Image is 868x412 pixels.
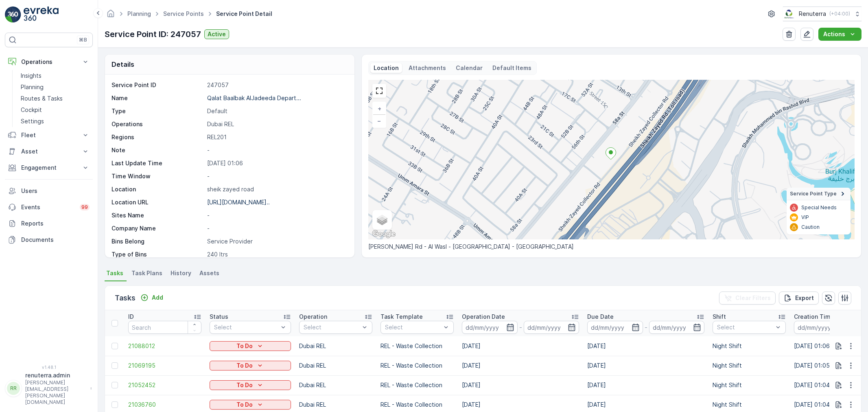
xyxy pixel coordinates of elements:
[783,9,796,18] img: Screenshot_2024-07-26_at_13.33.01.png
[583,356,708,375] td: [DATE]
[21,117,44,125] p: Settings
[377,117,381,124] span: −
[713,313,726,321] p: Shift
[373,103,385,115] a: Zoom In
[106,12,115,19] a: Homepage
[214,10,274,18] span: Service Point Detail
[794,313,834,321] p: Creation Time
[492,64,531,72] p: Default Items
[5,232,93,248] a: Documents
[818,28,861,41] button: Actions
[207,159,346,167] p: [DATE] 01:06
[112,382,118,388] div: Toggle Row Selected
[370,229,397,239] img: Google
[112,250,204,259] p: Type of Bins
[236,381,253,389] p: To Do
[112,133,204,141] p: Regions
[829,11,850,17] p: ( +04:00 )
[131,269,162,277] span: Task Plans
[207,107,346,115] p: Default
[373,85,385,97] a: View Fullscreen
[462,321,518,334] input: dd/mm/yyyy
[823,30,845,38] p: Actions
[299,313,327,321] p: Operation
[21,94,63,103] p: Routes & Tasks
[7,382,20,395] div: RR
[21,236,90,244] p: Documents
[115,292,136,304] p: Tasks
[207,237,346,245] p: Service Provider
[17,104,93,116] a: Cockpit
[5,215,93,232] a: Reports
[295,356,376,375] td: Dubai REL
[112,120,204,128] p: Operations
[81,204,88,210] p: 99
[17,93,93,104] a: Routes & Tasks
[795,294,814,302] p: Export
[204,29,229,39] button: Active
[236,401,253,409] p: To Do
[112,172,204,180] p: Time Window
[5,127,93,143] button: Fleet
[128,342,201,350] a: 21088012
[207,146,346,154] p: -
[163,10,204,17] a: Service Points
[708,375,790,395] td: Night Shift
[128,401,201,409] a: 21036760
[199,269,219,277] span: Assets
[210,400,291,410] button: To Do
[587,313,614,321] p: Due Date
[207,224,346,232] p: -
[462,313,505,321] p: Operation Date
[236,362,253,370] p: To Do
[207,250,346,259] p: 240 ltrs
[794,321,850,334] input: dd/mm/yyyy
[210,361,291,370] button: To Do
[137,293,166,302] button: Add
[25,379,86,405] p: [PERSON_NAME][EMAIL_ADDRESS][PERSON_NAME][DOMAIN_NAME]
[207,185,346,193] p: sheik zayed road
[583,375,708,395] td: [DATE]
[112,198,204,206] p: Location URL
[801,214,809,221] p: VIP
[21,72,42,80] p: Insights
[112,185,204,193] p: Location
[207,81,346,89] p: 247057
[128,362,201,370] a: 21069195
[779,291,819,305] button: Export
[106,269,123,277] span: Tasks
[112,211,204,219] p: Sites Name
[717,323,773,331] p: Select
[295,375,376,395] td: Dubai REL
[458,375,583,395] td: [DATE]
[5,365,93,370] span: v 1.48.1
[21,164,77,172] p: Engagement
[152,294,163,302] p: Add
[17,70,93,81] a: Insights
[207,199,270,206] p: [URL][DOMAIN_NAME]..
[21,58,77,66] p: Operations
[799,10,826,18] p: Renuterra
[587,321,643,334] input: dd/mm/yyyy
[719,291,776,305] button: Clear Filters
[378,105,381,112] span: +
[21,219,90,228] p: Reports
[105,28,201,40] p: Service Point ID: 247057
[112,81,204,89] p: Service Point ID
[801,204,837,211] p: Special Needs
[5,371,93,405] button: RRrenuterra.admin[PERSON_NAME][EMAIL_ADDRESS][PERSON_NAME][DOMAIN_NAME]
[801,224,820,230] p: Caution
[787,188,851,200] summary: Service Point Type
[380,313,423,321] p: Task Template
[210,341,291,351] button: To Do
[708,356,790,375] td: Night Shift
[519,322,522,332] p: -
[5,199,93,215] a: Events99
[112,362,118,369] div: Toggle Row Selected
[645,322,647,332] p: -
[128,381,201,389] a: 21052452
[128,321,201,334] input: Search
